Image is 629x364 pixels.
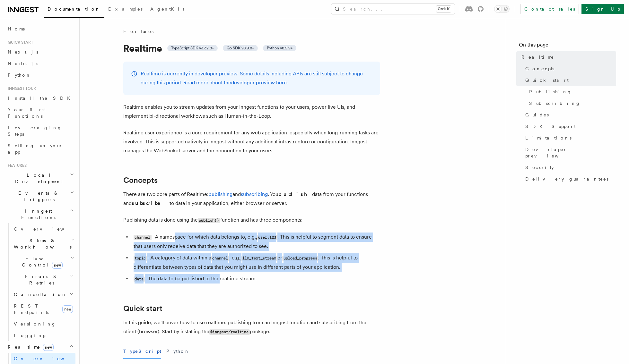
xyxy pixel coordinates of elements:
code: channel [211,256,229,261]
span: Flow Control [11,255,71,268]
a: Security [523,162,616,173]
code: channel [134,235,152,240]
span: Examples [108,6,143,12]
h1: Realtime [123,42,380,54]
span: Features [123,28,153,35]
code: publish() [198,218,220,223]
p: Realtime is currently in developer preview. Some details including APIs are still subject to chan... [141,69,372,87]
a: Versioning [11,318,75,330]
span: Node.js [8,61,38,66]
span: Inngest tour [5,86,36,91]
strong: publish [278,191,312,197]
span: Setting up your app [8,143,63,155]
a: SDK Support [523,121,616,132]
a: Contact sales [520,4,579,14]
a: Concepts [523,63,616,74]
code: topic [134,256,147,261]
a: Home [5,23,75,35]
kbd: Ctrl+K [436,6,451,12]
a: Overview [11,223,75,235]
div: Inngest Functions [5,223,75,341]
code: upload_progress [282,256,318,261]
a: Guides [523,109,616,121]
span: Overview [14,226,80,232]
button: Events & Triggers [5,187,75,205]
h4: On this page [519,41,616,51]
a: Subscribing [527,97,616,109]
span: Python [8,72,31,78]
a: subscribing [241,191,268,197]
a: Node.js [5,58,75,69]
a: Documentation [44,2,104,18]
span: Home [8,26,26,32]
span: Concepts [525,65,554,72]
span: Inngest Functions [5,208,69,221]
p: Realtime enables you to stream updates from your Inngest functions to your users, power live UIs,... [123,103,380,121]
button: Flow Controlnew [11,253,75,271]
button: Steps & Workflows [11,235,75,253]
span: Steps & Workflows [11,237,72,250]
a: Setting up your app [5,140,75,158]
code: llm_text_stream [241,256,277,261]
span: Next.js [8,49,38,55]
span: Install the SDK [8,96,74,101]
span: Realtime [521,54,554,60]
span: Events & Triggers [5,190,70,203]
span: SDK Support [525,123,576,130]
button: Inngest Functions [5,205,75,223]
a: Developer preview [523,144,616,162]
a: publishing [208,191,232,197]
li: - A category of data within a , e.g., or . This is helpful to differentiate between types of data... [132,253,380,272]
span: new [43,344,54,351]
li: - The data to be published to the realtime stream. [132,274,380,284]
button: Python [166,344,190,359]
span: REST Endpoints [14,303,49,315]
a: AgentKit [146,2,188,17]
span: Documentation [48,6,100,12]
a: Limitations [523,132,616,144]
a: Quick start [123,304,162,313]
span: Cancellation [11,291,67,298]
button: Errors & Retries [11,271,75,289]
span: Features [5,163,27,168]
span: Subscribing [529,100,581,106]
span: AgentKit [150,6,184,12]
code: user:123 [257,235,277,240]
p: Publishing data is done using the function and has three components: [123,216,380,225]
span: Security [525,164,554,171]
p: In this guide, we'll cover how to use realtime, publishing from an Inngest function and subscribi... [123,318,380,336]
a: Realtime [519,51,616,63]
a: Examples [104,2,146,17]
span: Overview [14,356,80,361]
span: Your first Functions [8,107,46,119]
a: Sign Up [581,4,624,14]
span: Python v0.5.9+ [267,46,293,51]
a: Your first Functions [5,104,75,122]
a: Concepts [123,176,158,185]
p: Realtime user experience is a core requirement for any web application, especially when long-runn... [123,128,380,155]
button: TypeScript [123,344,161,359]
a: Delivery guarantees [523,173,616,185]
a: Quick start [523,74,616,86]
span: Versioning [14,321,56,326]
span: Quick start [5,40,33,45]
span: Go SDK v0.9.0+ [227,46,254,51]
a: Python [5,69,75,81]
code: @inngest/realtime [209,329,250,335]
a: REST Endpointsnew [11,300,75,318]
span: Local Development [5,172,70,185]
span: Realtime [5,344,54,350]
li: - A namespace for which data belongs to, e.g., . This is helpful to segment data to ensure that u... [132,233,380,251]
a: Publishing [527,86,616,97]
button: Local Development [5,169,75,187]
button: Search...Ctrl+K [331,4,455,14]
strong: subscribe [132,200,170,206]
span: new [62,305,73,313]
span: TypeScript SDK v3.32.0+ [171,46,214,51]
button: Toggle dark mode [494,5,510,13]
a: Next.js [5,46,75,58]
code: data [134,276,145,282]
a: Leveraging Steps [5,122,75,140]
span: Logging [14,333,47,338]
span: Errors & Retries [11,273,70,286]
